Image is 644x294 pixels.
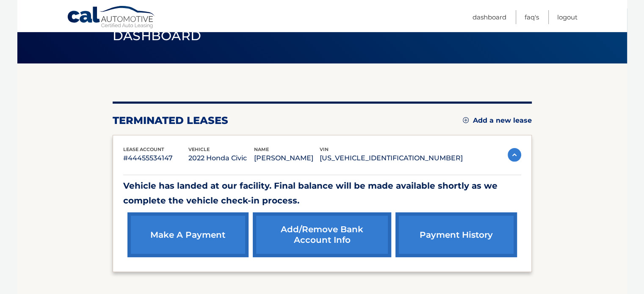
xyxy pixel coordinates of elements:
a: Add a new lease [463,116,532,125]
a: Dashboard [473,10,506,24]
span: Dashboard [113,28,202,44]
p: Vehicle has landed at our facility. Final balance will be made available shortly as we complete t... [123,179,521,208]
p: [US_VEHICLE_IDENTIFICATION_NUMBER] [320,152,463,164]
p: #44455534147 [123,152,189,164]
h2: terminated leases [113,114,228,127]
a: Logout [557,10,578,24]
span: vehicle [188,146,210,152]
a: payment history [395,212,517,257]
a: FAQ's [525,10,539,24]
span: lease account [123,146,164,152]
p: [PERSON_NAME] [254,152,320,164]
span: name [254,146,269,152]
a: Cal Automotive [67,5,156,30]
a: make a payment [127,212,249,257]
a: Add/Remove bank account info [253,212,391,257]
span: vin [320,146,329,152]
img: add.svg [463,117,469,123]
img: accordion-active.svg [508,148,521,162]
p: 2022 Honda Civic [188,152,254,164]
